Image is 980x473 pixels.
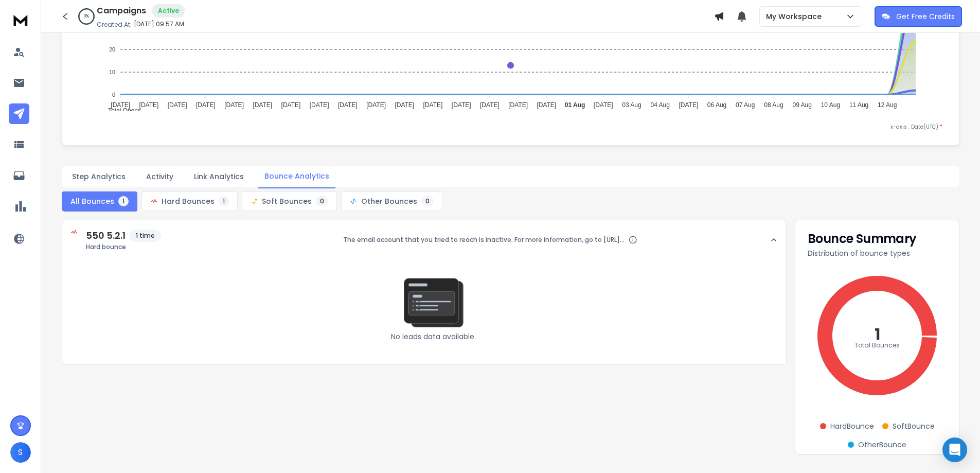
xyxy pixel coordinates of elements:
[622,101,641,109] tspan: 03 Aug
[423,101,443,109] tspan: [DATE]
[316,196,328,206] span: 0
[86,229,126,243] span: 550 5.2.1
[480,101,500,109] tspan: [DATE]
[188,165,250,188] button: Link Analytics
[736,101,755,109] tspan: 07 Aug
[650,101,669,109] tspan: 04 Aug
[253,101,272,109] tspan: [DATE]
[830,421,874,431] span: Hard Bounce
[109,69,115,75] tspan: 10
[219,196,229,206] span: 1
[62,259,786,364] div: 550 5.2.11 timeHard bounceThe email account that you tried to reach is inactive. For more informa...
[764,101,783,109] tspan: 08 Aug
[162,196,215,206] span: Hard Bounces
[111,101,130,109] tspan: [DATE]
[893,421,935,431] span: Soft Bounce
[118,196,129,206] span: 1
[97,5,146,17] h1: Campaigns
[766,11,826,22] p: My Workspace
[262,196,312,206] span: Soft Bounces
[366,101,386,109] tspan: [DATE]
[62,220,786,259] button: 550 5.2.11 timeHard bounceThe email account that you tried to reach is inactive. For more informa...
[858,440,906,450] span: Other Bounce
[10,442,31,463] button: S
[168,101,187,109] tspan: [DATE]
[338,101,358,109] tspan: [DATE]
[97,21,132,29] p: Created At:
[793,101,812,109] tspan: 09 Aug
[66,165,132,188] button: Step Analytics
[537,101,556,109] tspan: [DATE]
[79,123,942,131] p: x-axis : Date(UTC)
[310,101,329,109] tspan: [DATE]
[130,230,161,242] span: 1 time
[942,437,967,462] div: Open Intercom Messenger
[808,248,947,258] p: Distribution of bounce types
[139,101,159,109] tspan: [DATE]
[395,101,414,109] tspan: [DATE]
[679,101,698,109] tspan: [DATE]
[565,101,585,109] tspan: 01 Aug
[821,101,840,109] tspan: 10 Aug
[86,243,161,251] span: Hard bounce
[361,196,417,206] span: Other Bounces
[808,233,947,245] h3: Bounce Summary
[896,11,955,22] p: Get Free Credits
[281,101,301,109] tspan: [DATE]
[875,323,880,345] text: 1
[875,6,962,27] button: Get Free Credits
[258,165,335,188] button: Bounce Analytics
[849,101,868,109] tspan: 11 Aug
[224,101,244,109] tspan: [DATE]
[421,196,434,206] span: 0
[140,165,180,188] button: Activity
[10,10,31,29] img: logo
[707,101,726,109] tspan: 06 Aug
[112,92,115,98] tspan: 0
[70,196,114,206] span: All Bounces
[508,101,528,109] tspan: [DATE]
[594,101,613,109] tspan: [DATE]
[84,13,89,20] p: 0 %
[854,341,900,349] text: Total Bounces
[100,107,141,114] span: Total Opens
[391,331,476,342] span: No leads data available.
[109,46,115,52] tspan: 20
[343,236,625,244] span: The email account that you tried to reach is inactive. For more information, go to [URL][DOMAIN_N...
[878,101,897,109] tspan: 12 Aug
[452,101,471,109] tspan: [DATE]
[196,101,216,109] tspan: [DATE]
[152,4,185,17] div: Active
[134,20,184,28] p: [DATE] 09:57 AM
